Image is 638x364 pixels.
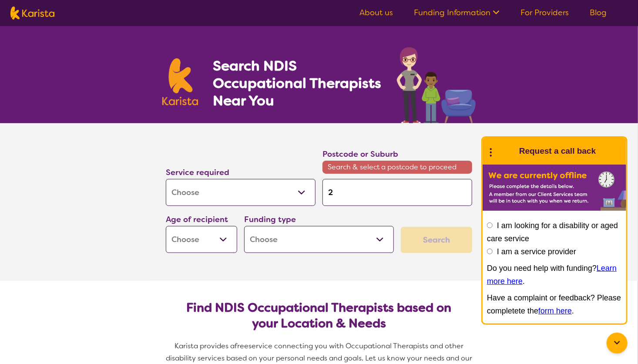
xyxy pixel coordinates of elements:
label: Service required [166,167,229,178]
label: Postcode or Suburb [322,149,398,159]
img: Karista offline chat form to request call back [483,165,626,211]
p: Have a complaint or feedback? Please completete the . [487,291,622,317]
img: Karista logo [10,7,54,20]
span: free [235,341,248,351]
a: About us [359,7,393,18]
h2: Find NDIS Occupational Therapists based on your Location & Needs [173,300,465,331]
a: Funding Information [414,7,500,18]
img: Karista logo [162,58,198,105]
label: Funding type [244,214,296,225]
span: Karista provides a [175,341,235,351]
label: I am a service provider [497,247,576,256]
p: Do you need help with funding? . [487,262,622,288]
img: Karista [497,142,514,160]
a: form here [538,307,572,315]
label: I am looking for a disability or aged care service [487,221,618,243]
a: Blog [590,7,607,18]
input: Type [322,179,472,206]
label: Age of recipient [166,214,228,225]
h1: Search NDIS Occupational Therapists Near You [213,57,382,109]
img: occupational-therapy [397,47,476,123]
a: For Providers [520,7,569,18]
span: Search & select a postcode to proceed [322,161,472,174]
h1: Request a call back [519,145,596,158]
